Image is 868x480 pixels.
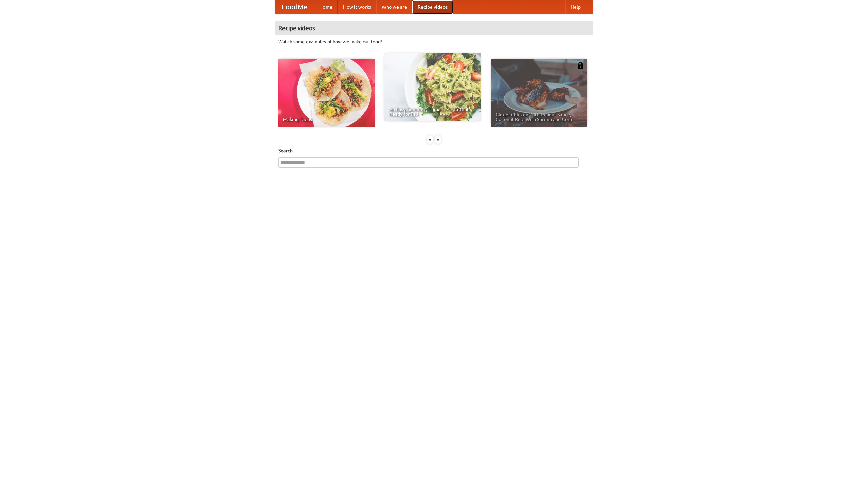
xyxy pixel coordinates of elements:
a: Recipe videos [412,0,453,14]
a: Home [314,0,338,14]
span: An Easy, Summery Tomato Pasta That's Ready for Fall [389,107,476,116]
a: An Easy, Summery Tomato Pasta That's Ready for Fall [384,53,481,121]
div: « [427,135,433,144]
a: FoodMe [275,0,314,14]
h5: Search [278,147,590,154]
h4: Recipe videos [275,21,593,35]
div: » [435,135,441,144]
a: How it works [338,0,376,14]
a: Who we are [376,0,412,14]
a: Making Tacos [278,59,375,127]
p: Watch some examples of how we make our food! [278,38,590,45]
img: 483408.png [577,62,584,69]
a: Help [565,0,586,14]
span: Making Tacos [283,117,370,122]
